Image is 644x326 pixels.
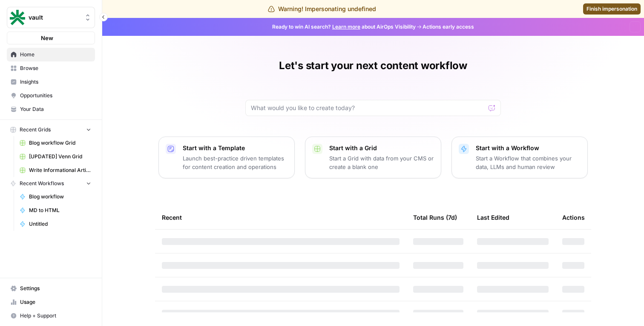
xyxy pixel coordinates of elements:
[413,206,457,229] div: Total Runs (7d)
[20,180,64,187] span: Recent Workflows
[16,136,95,150] a: Blog workflow Grid
[7,48,95,61] a: Home
[279,59,467,73] h1: Let's start your next content workflow
[20,51,91,58] span: Home
[7,102,95,116] a: Your Data
[20,126,51,134] span: Recent Grids
[41,34,53,42] span: New
[272,23,416,31] span: Ready to win AI search? about AirOps Visibility
[476,154,581,171] p: Start a Workflow that combines your data, LLMs and human review
[20,64,91,72] span: Browse
[16,163,95,177] a: Write Informational Article
[20,92,91,99] span: Opportunities
[29,153,91,160] span: [UPDATED] Venn Grid
[183,144,287,152] p: Start with a Template
[16,204,95,217] a: MD to HTML
[7,295,95,309] a: Usage
[329,144,434,152] p: Start with a Grid
[7,309,95,323] button: Help + Support
[20,285,91,292] span: Settings
[158,137,295,178] button: Start with a TemplateLaunch best-practice driven templates for content creation and operations
[305,137,441,178] button: Start with a GridStart a Grid with data from your CMS or create a blank one
[20,78,91,86] span: Insights
[332,23,360,30] a: Learn more
[251,104,485,112] input: What would you like to create today?
[329,154,434,171] p: Start a Grid with data from your CMS or create a blank one
[10,10,25,25] img: vault Logo
[586,5,637,13] span: Finish impersonation
[7,7,95,28] button: Workspace: vault
[423,23,474,31] span: Actions early access
[7,282,95,295] a: Settings
[16,190,95,204] a: Blog workflow
[7,177,95,190] button: Recent Workflows
[268,5,376,13] div: Warning! Impersonating undefined
[476,144,581,152] p: Start with a Workflow
[29,193,91,201] span: Blog workflow
[20,298,91,306] span: Usage
[183,154,287,171] p: Launch best-practice driven templates for content creation and operations
[20,312,91,320] span: Help + Support
[477,206,509,229] div: Last Edited
[451,137,588,178] button: Start with a WorkflowStart a Workflow that combines your data, LLMs and human review
[162,206,400,229] div: Recent
[16,150,95,163] a: [UPDATED] Venn Grid
[29,207,91,214] span: MD to HTML
[20,105,91,113] span: Your Data
[29,166,91,174] span: Write Informational Article
[583,3,641,15] a: Finish impersonation
[16,217,95,231] a: Untitled
[29,220,91,228] span: Untitled
[7,89,95,102] a: Opportunities
[7,32,95,44] button: New
[562,206,585,229] div: Actions
[7,123,95,136] button: Recent Grids
[7,61,95,75] a: Browse
[29,139,91,147] span: Blog workflow Grid
[7,75,95,89] a: Insights
[29,13,80,22] span: vault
